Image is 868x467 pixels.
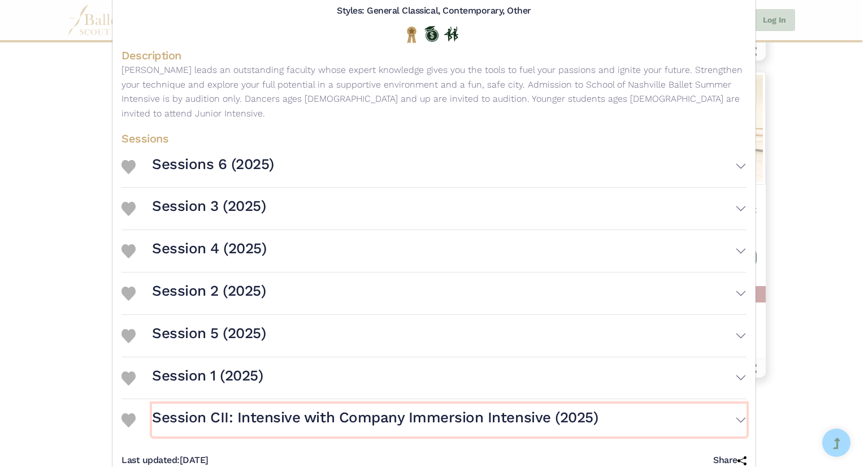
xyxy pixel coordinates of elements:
h3: Session 1 (2025) [152,366,263,386]
h5: Share [713,455,747,466]
img: In Person [444,27,458,41]
button: Session 2 (2025) [152,277,747,310]
img: Heart [121,202,136,216]
img: Heart [121,371,136,386]
h5: [DATE] [121,455,209,466]
button: Session CII: Intensive with Company Immersion Intensive (2025) [152,404,747,436]
h3: Session CII: Intensive with Company Immersion Intensive (2025) [152,408,598,427]
h4: Sessions [121,131,747,146]
h3: Session 5 (2025) [152,324,266,343]
img: Heart [121,244,136,258]
p: [PERSON_NAME] leads an outstanding faculty whose expert knowledge gives you the tools to fuel you... [121,63,747,120]
button: Session 5 (2025) [152,319,747,352]
button: Session 3 (2025) [152,192,747,225]
img: Heart [121,413,136,427]
button: Session 1 (2025) [152,362,747,395]
h3: Session 3 (2025) [152,197,266,216]
img: National [405,26,419,44]
h3: Session 4 (2025) [152,239,266,258]
h3: Session 2 (2025) [152,282,266,301]
h3: Sessions 6 (2025) [152,155,274,174]
h4: Description [121,48,747,63]
img: Heart [121,287,136,301]
button: Sessions 6 (2025) [152,150,747,183]
span: Last updated: [121,455,180,465]
img: Heart [121,160,136,174]
h5: Styles: General Classical, Contemporary, Other [337,5,531,17]
img: Offers Scholarship [424,26,439,42]
img: Heart [121,329,136,343]
button: Session 4 (2025) [152,235,747,267]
